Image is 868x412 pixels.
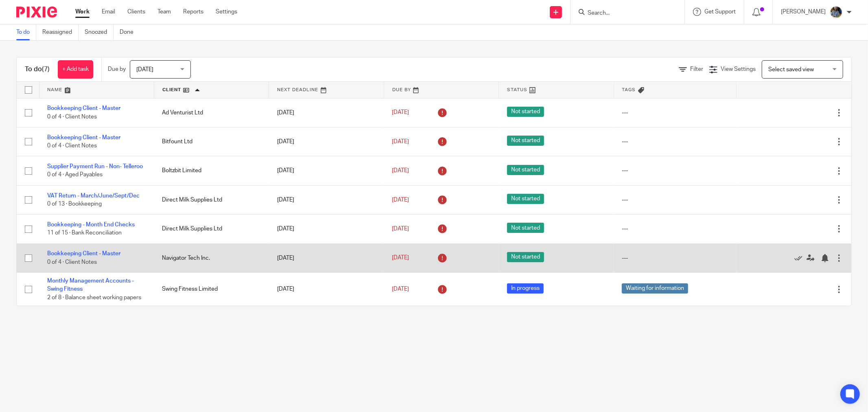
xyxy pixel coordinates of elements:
[136,67,153,72] span: [DATE]
[392,168,409,173] span: [DATE]
[47,278,134,292] a: Monthly Management Accounts - Swing Fitness
[47,105,120,111] a: Bookkeeping Client - Master
[622,283,688,294] span: Waiting for information
[58,60,93,79] a: + Add task
[16,7,57,18] img: Pixie
[721,66,756,72] span: View Settings
[120,24,140,40] a: Done
[47,259,97,265] span: 0 of 4 · Client Notes
[622,138,728,146] div: ---
[587,10,660,17] input: Search
[25,65,50,74] h1: To do
[622,88,636,92] span: Tags
[47,230,122,236] span: 11 of 15 · Bank Reconciliation
[392,139,409,145] span: [DATE]
[75,8,90,16] a: Work
[507,252,544,262] span: Not started
[507,107,544,117] span: Not started
[622,109,728,117] div: ---
[704,9,736,15] span: Get Support
[507,136,544,146] span: Not started
[781,8,826,16] p: [PERSON_NAME]
[16,24,36,40] a: To do
[108,65,126,73] p: Due by
[269,98,384,127] td: [DATE]
[47,251,120,256] a: Bookkeeping Client - Master
[392,110,409,116] span: [DATE]
[269,215,384,243] td: [DATE]
[127,8,145,16] a: Clients
[507,165,544,175] span: Not started
[47,172,103,178] span: 0 of 4 · Aged Payables
[157,8,171,16] a: Team
[622,254,728,262] div: ---
[507,194,544,204] span: Not started
[154,156,269,185] td: Boltzbit Limited
[216,8,237,16] a: Settings
[154,243,269,272] td: Navigator Tech Inc.
[102,8,115,16] a: Email
[622,196,728,204] div: ---
[154,215,269,243] td: Direct Milk Supplies Ltd
[392,255,409,261] span: [DATE]
[269,185,384,214] td: [DATE]
[622,167,728,175] div: ---
[47,164,143,169] a: Supplier Payment Run - Non- Telleroo
[47,193,140,199] a: VAT Return - March/June/Sept/Dec
[47,201,102,207] span: 0 of 13 · Bookkeeping
[768,67,814,72] span: Select saved view
[830,6,843,19] img: Jaskaran%20Singh.jpeg
[507,223,544,233] span: Not started
[154,98,269,127] td: Ad Venturist Ltd
[154,273,269,306] td: Swing Fitness Limited
[47,135,120,140] a: Bookkeeping Client - Master
[622,225,728,233] div: ---
[47,143,97,149] span: 0 of 4 · Client Notes
[269,243,384,272] td: [DATE]
[183,8,203,16] a: Reports
[392,197,409,203] span: [DATE]
[794,254,807,262] a: Mark as done
[154,127,269,156] td: Bitfount Ltd
[269,273,384,306] td: [DATE]
[507,283,544,294] span: In progress
[269,127,384,156] td: [DATE]
[42,66,50,72] span: (7)
[47,295,141,300] span: 2 of 8 · Balance sheet working papers
[269,156,384,185] td: [DATE]
[154,185,269,214] td: Direct Milk Supplies Ltd
[85,24,114,40] a: Snoozed
[47,222,135,228] a: Bookkeeping - Month End Checks
[47,114,97,120] span: 0 of 4 · Client Notes
[690,66,703,72] span: Filter
[42,24,79,40] a: Reassigned
[392,226,409,232] span: [DATE]
[392,286,409,292] span: [DATE]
